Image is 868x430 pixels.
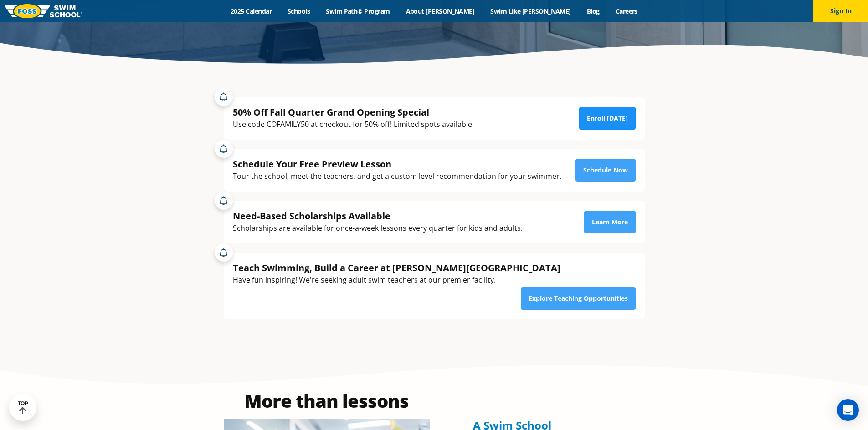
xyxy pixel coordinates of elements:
[233,106,474,118] div: 50% Off Fall Quarter Grand Opening Special
[607,7,645,15] a: Careers
[233,274,560,286] div: Have fun inspiring! We're seeking adult swim teachers at our premier facility.
[521,287,636,310] a: Explore Teaching Opportunities
[223,7,280,15] a: 2025 Calendar
[398,7,483,15] a: About [PERSON_NAME]
[579,107,636,130] a: Enroll [DATE]
[280,7,318,15] a: Schools
[233,118,474,131] div: Use code COFAMILY50 at checkout for 50% off! Limited spots available.
[584,211,636,233] a: Learn More
[5,4,82,18] img: FOSS Swim School Logo
[483,7,579,15] a: Swim Like [PERSON_NAME]
[233,158,561,170] div: Schedule Your Free Preview Lesson
[579,7,607,15] a: Blog
[575,159,636,182] a: Schedule Now
[224,392,430,410] h2: More than lessons
[318,7,398,15] a: Swim Path® Program
[233,222,523,234] div: Scholarships are available for once-a-week lessons every quarter for kids and adults.
[18,400,28,415] div: TOP
[233,262,560,274] div: Teach Swimming, Build a Career at [PERSON_NAME][GEOGRAPHIC_DATA]
[837,399,859,421] div: Open Intercom Messenger
[233,170,561,182] div: Tour the school, meet the teachers, and get a custom level recommendation for your swimmer.
[233,210,523,222] div: Need-Based Scholarships Available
